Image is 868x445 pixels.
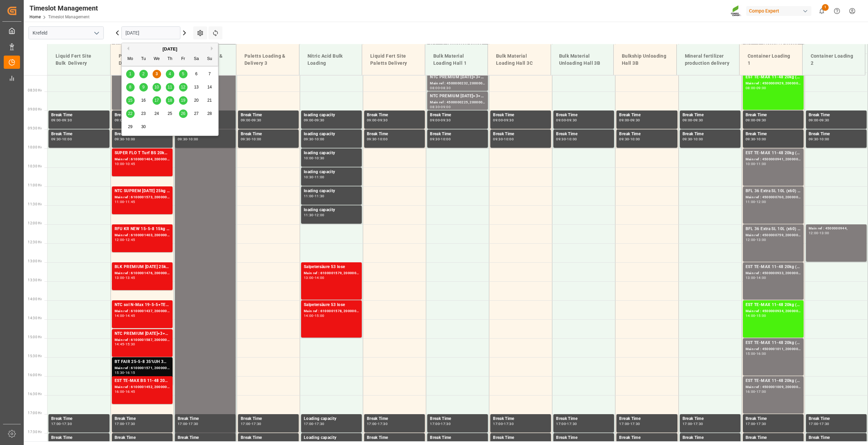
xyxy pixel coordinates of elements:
[746,162,755,165] div: 10:00
[504,138,514,141] div: 10:00
[115,162,124,165] div: 10:00
[125,162,135,165] div: 10:45
[156,72,158,76] span: 3
[755,119,756,122] div: -
[304,138,314,141] div: 09:30
[746,314,755,317] div: 14:00
[430,131,485,138] div: Break Time
[566,119,567,122] div: -
[28,202,42,206] span: 11:30 Hr
[315,314,324,317] div: 15:00
[241,112,296,119] div: Break Time
[124,67,216,134] div: month 2025-09
[304,302,359,308] div: Salpetersäure 53 lose
[378,138,388,141] div: 10:00
[692,138,693,141] div: -
[115,195,170,200] div: Main ref : 6100001573, 2000001226
[128,111,132,116] span: 22
[304,308,359,314] div: Main ref : 6100001578, 2000001347
[756,86,766,89] div: 09:00
[115,131,170,138] div: Break Time
[314,157,315,160] div: -
[139,70,148,78] div: Choose Tuesday, September 2nd, 2025
[28,126,42,130] span: 09:30 Hr
[29,3,98,13] div: Timeslot Management
[139,123,148,131] div: Choose Tuesday, September 30th, 2025
[378,119,388,122] div: 09:30
[28,240,42,244] span: 12:30 Hr
[630,119,640,122] div: 09:30
[822,4,829,11] span: 1
[126,55,135,63] div: Mo
[304,119,314,122] div: 09:00
[756,138,766,141] div: 10:00
[139,109,148,118] div: Choose Tuesday, September 23rd, 2025
[178,138,188,141] div: 09:30
[61,138,62,141] div: -
[128,124,132,129] span: 29
[115,314,124,317] div: 14:00
[377,138,378,141] div: -
[126,109,135,118] div: Choose Monday, September 22nd, 2025
[818,119,820,122] div: -
[619,131,674,138] div: Break Time
[377,119,378,122] div: -
[153,109,161,118] div: Choose Wednesday, September 24th, 2025
[53,50,105,69] div: Liquid Fert Site Bulk Delivery
[192,83,201,92] div: Choose Saturday, September 13th, 2025
[629,119,630,122] div: -
[746,308,801,314] div: Main ref : 4500000934, 2000000976
[818,138,820,141] div: -
[28,26,104,39] input: Type to search/select
[315,276,324,279] div: 14:00
[683,138,692,141] div: 09:30
[129,85,132,89] span: 8
[122,46,218,53] div: [DATE]
[503,138,504,141] div: -
[441,138,451,141] div: 10:00
[746,6,811,16] div: Compo Expert
[692,119,693,122] div: -
[746,188,801,195] div: BFL 36 Extra SL 10L (x60) EN,TR MTO
[28,259,42,263] span: 13:00 Hr
[683,131,738,138] div: Break Time
[115,238,124,241] div: 12:00
[207,98,212,103] span: 21
[115,157,170,162] div: Main ref : 6100001404, 2000001235;
[746,138,755,141] div: 09:30
[194,98,198,103] span: 20
[304,112,359,119] div: loading capacity
[125,276,135,279] div: 13:45
[304,176,314,179] div: 10:30
[189,138,198,141] div: 10:00
[315,138,324,141] div: 10:00
[619,138,629,141] div: 09:30
[166,83,174,92] div: Choose Thursday, September 11th, 2025
[51,131,107,138] div: Break Time
[493,138,503,141] div: 09:30
[28,183,42,187] span: 11:00 Hr
[693,119,703,122] div: 09:30
[251,119,252,122] div: -
[746,131,801,138] div: Break Time
[746,119,755,122] div: 09:00
[51,112,107,119] div: Break Time
[28,145,42,149] span: 10:00 Hr
[430,81,485,86] div: Main ref : 4500000232, 2000000040
[440,138,441,141] div: -
[166,109,174,118] div: Choose Thursday, September 25th, 2025
[755,238,756,241] div: -
[556,50,608,69] div: Bulk Material Unloading Hall 3B
[693,138,703,141] div: 10:00
[142,85,145,89] span: 9
[683,119,692,122] div: 09:00
[367,138,377,141] div: 09:30
[242,50,294,69] div: Paletts Loading & Delivery 3
[153,83,161,92] div: Choose Wednesday, September 10th, 2025
[430,86,440,89] div: 08:00
[755,200,756,203] div: -
[314,314,315,317] div: -
[125,238,135,241] div: 12:45
[808,50,860,69] div: Container Loading 2
[115,200,124,203] div: 11:00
